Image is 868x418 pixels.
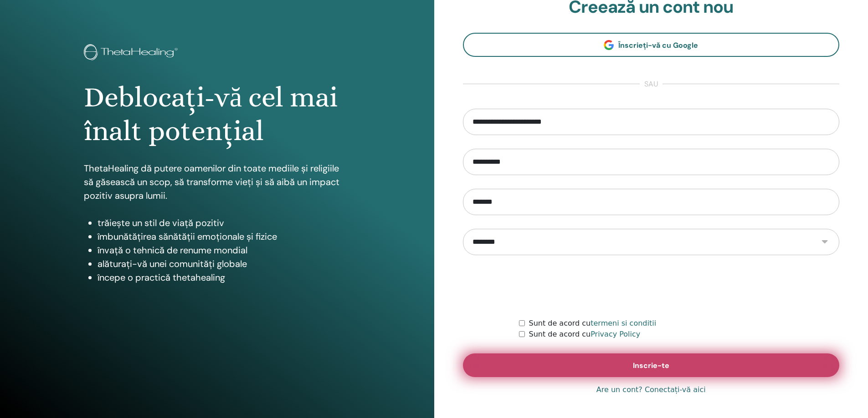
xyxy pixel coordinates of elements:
[98,230,350,243] li: îmbunătățirea sănătății emoționale și fizice
[98,271,350,284] li: începe o practică thetahealing
[591,330,640,338] a: Privacy Policy
[98,257,350,271] li: alăturați-vă unei comunități globale
[463,353,840,377] button: Inscrie-te
[582,269,720,304] iframe: reCAPTCHA
[84,81,350,148] h1: Deblocați-vă cel mai înalt potențial
[591,319,656,327] a: termeni si conditii
[529,318,656,329] label: Sunt de acord cu
[633,361,669,370] span: Inscrie-te
[463,33,840,57] a: Înscrieți-vă cu Google
[84,161,350,202] p: ThetaHealing dă putere oamenilor din toate mediile și religiile să găsească un scop, să transform...
[596,384,706,395] a: Are un cont? Conectați-vă aici
[529,329,640,340] label: Sunt de acord cu
[618,40,698,50] span: Înscrieți-vă cu Google
[98,216,350,230] li: trăiește un stil de viață pozitiv
[98,243,350,257] li: învață o tehnică de renume mondial
[640,79,663,90] span: sau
